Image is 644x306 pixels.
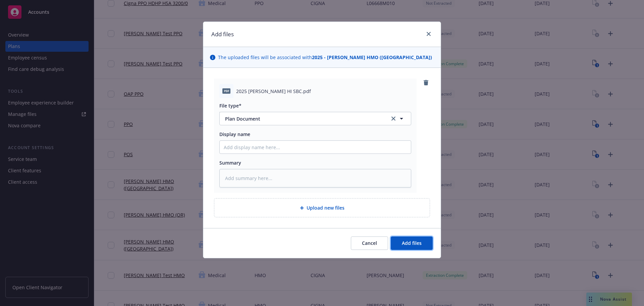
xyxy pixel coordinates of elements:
[214,198,430,217] div: Upload new files
[225,115,380,122] span: Plan Document
[236,88,311,95] span: 2025 [PERSON_NAME] HI SBC.pdf
[220,141,411,154] input: Add display name here...
[391,236,433,250] button: Add files
[402,240,422,246] span: Add files
[222,88,230,93] span: pdf
[219,112,411,125] button: Plan Documentclear selection
[218,54,432,61] span: The uploaded files will be associated with
[219,160,241,166] span: Summary
[219,102,241,109] span: File type*
[362,240,377,246] span: Cancel
[422,79,430,87] a: remove
[307,204,344,211] span: Upload new files
[211,30,234,39] h1: Add files
[389,115,397,123] a: clear selection
[219,131,250,137] span: Display name
[351,236,388,250] button: Cancel
[312,54,432,60] strong: 2025 - [PERSON_NAME] HMO ([GEOGRAPHIC_DATA])
[425,30,433,38] a: close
